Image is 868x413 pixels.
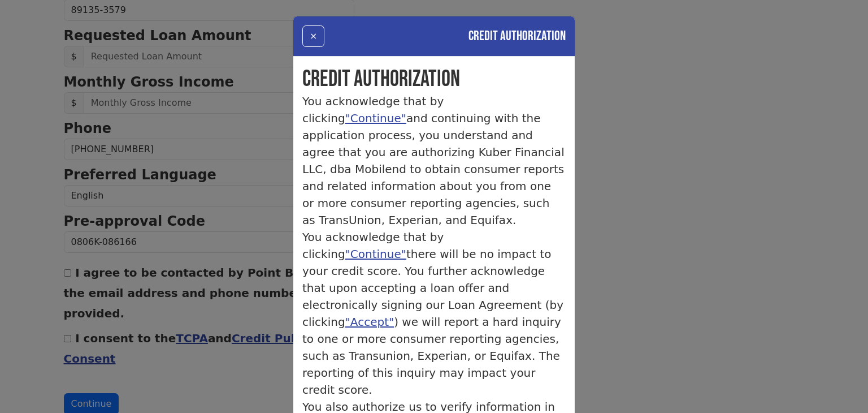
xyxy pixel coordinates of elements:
button: × [302,25,324,47]
a: "Continue" [345,247,406,261]
a: "Continue" [345,111,406,125]
p: You acknowledge that by clicking and continuing with the application process, you understand and ... [302,93,566,229]
a: "Accept" [345,315,394,329]
p: You acknowledge that by clicking there will be no impact to your credit score. You further acknow... [302,229,566,398]
h1: Credit Authorization [302,66,566,93]
h4: Credit Authorization [468,26,566,46]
